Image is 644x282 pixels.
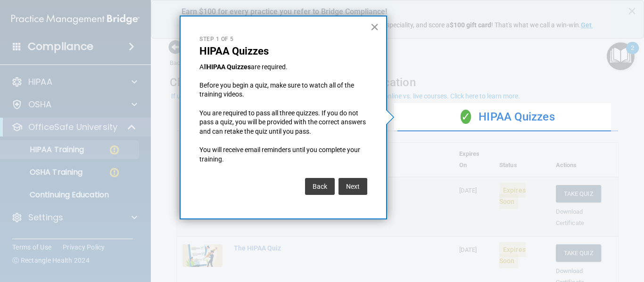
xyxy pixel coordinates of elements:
[199,35,367,43] p: Step 1 of 5
[199,63,206,71] span: All
[251,63,288,71] span: are required.
[199,145,367,164] p: You will receive email reminders until you complete your training.
[461,110,471,124] span: ✓
[206,63,251,71] strong: HIPAA Quizzes
[199,81,367,99] p: Before you begin a quiz, make sure to watch all of the training videos.
[199,45,367,57] p: HIPAA Quizzes
[370,19,379,34] button: Close
[339,178,367,195] button: Next
[397,103,618,131] div: HIPAA Quizzes
[199,109,367,137] p: You are required to pass all three quizzes. If you do not pass a quiz, you will be provided with ...
[481,215,633,253] iframe: Drift Widget Chat Controller
[305,178,335,195] button: Back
